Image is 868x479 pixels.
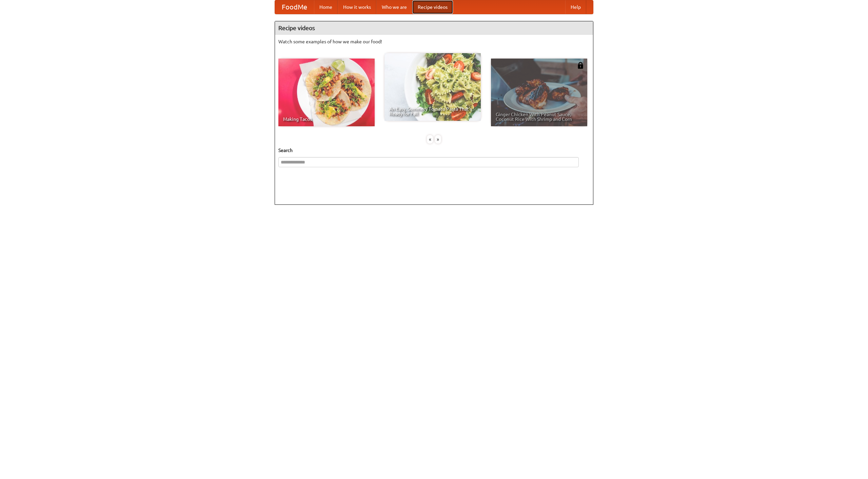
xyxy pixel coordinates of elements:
a: Who we are [376,0,412,14]
span: Making Tacos [283,117,370,122]
a: FoodMe [275,0,314,14]
span: An Easy, Summery Tomato Pasta That's Ready for Fall [389,107,476,116]
div: » [435,135,441,144]
a: An Easy, Summery Tomato Pasta That's Ready for Fall [384,53,481,121]
a: Making Tacos [278,59,375,126]
div: « [427,135,433,144]
h5: Search [278,147,590,154]
a: Help [565,0,586,14]
a: Home [314,0,338,14]
p: Watch some examples of how we make our food! [278,38,590,45]
h4: Recipe videos [275,21,593,35]
a: How it works [338,0,376,14]
a: Recipe videos [412,0,453,14]
img: 483408.png [577,62,584,69]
